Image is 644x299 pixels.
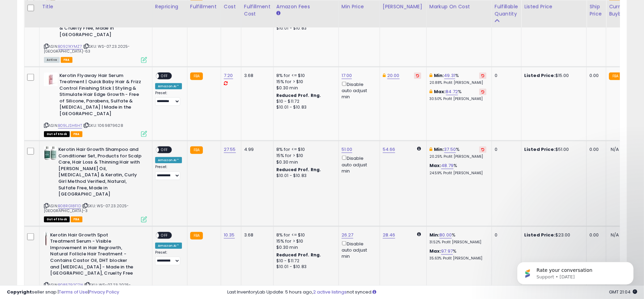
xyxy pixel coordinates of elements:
div: 0.00 [589,232,601,238]
small: FBA [190,232,203,240]
div: 3.68 [244,73,268,79]
div: Fulfillment [190,3,218,10]
div: 8% for <= $10 [276,73,333,79]
b: Kerotin Hair Growth Shampoo and Conditioner Set, Products for Scalp Care, Hair Loss & Thinning Ha... [58,146,142,199]
div: % [429,163,486,175]
span: OFF [159,147,170,153]
div: Amazon AI * [155,243,182,249]
div: 0.00 [589,73,601,79]
i: This overrides the store level min markup for this listing [429,73,432,78]
span: | SKU: WS-07.23.2025-[GEOGRAPHIC_DATA]-63 [44,44,130,54]
p: 20.25% Profit [PERSON_NAME] [429,154,486,159]
div: Disable auto adjust min [342,80,375,100]
a: Terms of Use [59,289,88,295]
span: OFF [159,73,170,79]
div: Fulfillment Cost [244,3,271,18]
div: $10.01 - $10.83 [276,25,333,31]
div: Title [42,3,149,10]
small: FBA [190,146,203,154]
b: Kerotin Hair Growth Spot Treatment Serum - Visible Improvement in Hair Regrowth, Natural Follicle... [50,232,134,278]
b: Min: [434,146,444,153]
span: All listings that are currently out of stock and unavailable for purchase on Amazon [44,217,70,222]
div: Last InventoryLab Update: 5 hours ago, not synced. [228,289,637,296]
div: $0.30 min [276,244,333,251]
a: 48.79 [441,162,453,169]
small: Amazon Fees. [276,10,280,16]
div: Amazon AI * [155,157,182,163]
i: This overrides the store level Dynamic Max Price for this listing [383,73,386,78]
a: B0921KYMZ7 [58,44,82,49]
div: $10 - $11.72 [276,99,333,104]
div: Markup on Cost [429,3,489,10]
div: 8% for <= $10 [276,232,333,238]
div: 0 [495,73,516,79]
div: Min Price [342,3,377,10]
i: Revert to store-level Min Markup [481,74,484,77]
b: Reduced Prof. Rng. [276,252,321,258]
div: seller snap | | [7,289,119,296]
a: 27.55 [224,146,236,153]
span: N/A [611,146,619,153]
b: Reduced Prof. Rng. [276,92,321,98]
span: OFF [159,232,170,238]
small: FBA [609,73,622,80]
a: 54.66 [383,146,395,153]
a: 80.00 [439,232,452,239]
div: Disable auto adjust min [342,240,375,260]
i: This overrides the store level max markup for this listing [429,89,432,94]
img: 31uY3Y7Af+L._SL40_.jpg [44,73,58,86]
a: 17.00 [342,72,352,79]
b: Listed Price: [524,72,555,79]
div: 3.68 [244,232,268,238]
div: 8% for <= $10 [276,146,333,153]
div: $51.00 [524,146,581,153]
b: Max: [434,88,446,95]
div: % [429,232,486,245]
span: FBA [71,217,82,222]
a: Privacy Policy [89,289,119,295]
img: 31f1k8zmgeL._SL40_.jpg [44,232,48,246]
th: The percentage added to the cost of goods (COGS) that forms the calculator for Min & Max prices. [426,0,492,27]
div: Fulfillable Quantity [495,3,518,18]
div: Amazon Fees [276,3,336,10]
span: FBA [71,131,82,137]
p: 31.52% Profit [PERSON_NAME] [429,240,486,245]
div: 15% for > $10 [276,153,333,159]
div: $15.00 [524,73,581,79]
div: $0.30 min [276,159,333,165]
div: 0 [495,146,516,153]
b: Max: [429,162,441,169]
a: 2 active listings [313,289,347,295]
b: Min: [434,72,444,79]
i: This overrides the store level min markup for this listing [429,147,432,152]
div: Listed Price [524,3,584,10]
iframe: Intercom notifications message [507,247,644,296]
a: 84.72 [446,88,458,95]
div: % [429,73,486,85]
div: $10.01 - $10.83 [276,173,333,179]
div: $10.01 - $10.83 [276,104,333,110]
a: 97.97 [441,248,453,255]
a: 26.27 [342,232,354,239]
div: 4.99 [244,146,268,153]
b: Max: [429,248,441,254]
a: B08RG18F1D [58,203,81,209]
div: [PERSON_NAME] [383,3,424,10]
div: Disable auto adjust min [342,154,375,174]
div: 0 [495,232,516,238]
span: | SKU: 1069879628 [83,123,123,128]
div: $0.30 min [276,85,333,91]
a: B09LJSH6HT [58,123,82,129]
div: 0.00 [589,146,601,153]
b: Kerotin Flyaway Hair Serum Treatment | Quick Baby Hair & Frizz Control Finishing Stick | Styling ... [59,73,143,119]
a: 51.00 [342,146,353,153]
p: 20.88% Profit [PERSON_NAME] [429,80,486,85]
span: FBA [61,57,72,63]
div: % [429,89,486,101]
b: Listed Price: [524,232,555,238]
a: 28.46 [383,232,395,239]
div: Ship Price [589,3,603,18]
div: ASIN: [44,146,147,222]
